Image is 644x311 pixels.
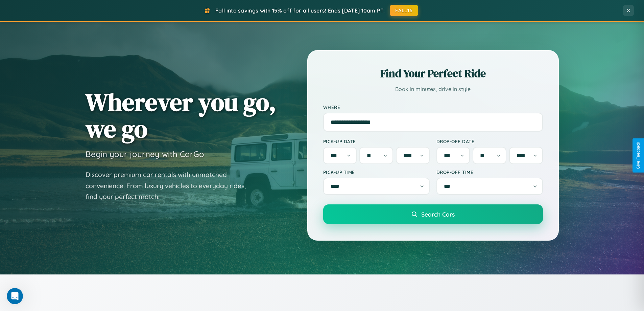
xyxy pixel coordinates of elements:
label: Drop-off Time [436,169,543,175]
button: Search Cars [323,204,543,224]
label: Pick-up Date [323,138,430,144]
label: Pick-up Time [323,169,430,175]
iframe: Intercom live chat [7,288,23,304]
span: Search Cars [421,210,455,218]
p: Book in minutes, drive in style [323,84,543,94]
p: Discover premium car rentals with unmatched convenience. From luxury vehicles to everyday rides, ... [86,169,255,202]
label: Drop-off Date [436,138,543,144]
span: Fall into savings with 15% off for all users! Ends [DATE] 10am PT. [215,7,385,14]
label: Where [323,104,543,110]
h2: Find Your Perfect Ride [323,66,543,81]
button: FALL15 [390,5,418,16]
div: Give Feedback [636,142,641,169]
h3: Begin your journey with CarGo [86,149,204,159]
h1: Wherever you go, we go [86,89,276,142]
